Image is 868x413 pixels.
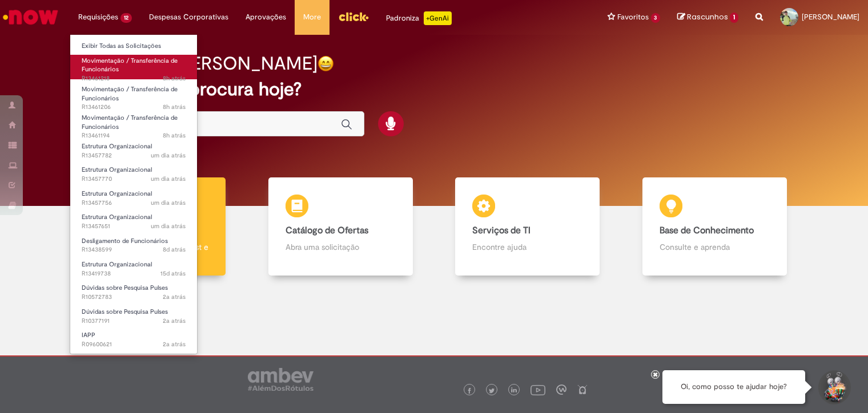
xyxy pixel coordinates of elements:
b: Catálogo de Ofertas [286,225,368,236]
span: R09600621 [82,340,186,349]
span: IAPP [82,331,95,339]
span: Estrutura Organizacional [82,213,152,221]
a: Aberto R13461218 : Movimentação / Transferência de Funcionários [70,55,197,79]
span: Desligamento de Funcionários [82,237,168,245]
span: Favoritos [617,11,649,23]
time: 29/08/2025 09:48:19 [163,131,186,140]
time: 16/10/2023 11:27:00 [163,293,186,301]
span: Movimentação / Transferência de Funcionários [82,56,178,74]
a: Aberto R13457782 : Estrutura Organizacional [70,140,197,161]
time: 03/03/2023 16:41:23 [163,340,186,349]
ul: Requisições [70,34,198,354]
img: logo_footer_workplace.png [556,384,566,395]
img: logo_footer_ambev_rotulo_gray.png [248,368,314,391]
a: Aberto R13457651 : Estrutura Organizacional [70,211,197,232]
a: Aberto R13457756 : Estrutura Organizacional [70,188,197,209]
time: 04/09/2023 10:56:16 [163,317,186,325]
a: Serviços de TI Encontre ajuda [434,177,621,276]
span: Dúvidas sobre Pesquisa Pulses [82,307,168,316]
button: Iniciar Conversa de Suporte [817,370,851,404]
span: um dia atrás [151,199,186,207]
p: +GenAi [424,11,452,25]
span: Estrutura Organizacional [82,142,152,151]
span: R13461218 [82,74,186,83]
p: Encontre ajuda [472,241,582,253]
a: Aberto R13461206 : Movimentação / Transferência de Funcionários [70,83,197,108]
span: 15d atrás [160,269,186,278]
span: 8h atrás [163,103,186,111]
a: Aberto R13461194 : Movimentação / Transferência de Funcionários [70,112,197,136]
img: click_logo_yellow_360x200.png [338,8,369,25]
b: Base de Conhecimento [660,225,754,236]
span: R13457770 [82,175,186,184]
a: Exibir Todas as Solicitações [70,40,197,52]
a: Base de Conhecimento Consulte e aprenda [621,177,809,276]
img: logo_footer_naosei.png [577,384,588,395]
img: ServiceNow [1,6,60,29]
span: R10377191 [82,317,186,326]
img: logo_footer_twitter.png [489,388,495,394]
h2: Boa tarde, [PERSON_NAME] [86,54,318,74]
span: R13457782 [82,151,186,160]
img: logo_footer_youtube.png [531,382,545,397]
span: 8h atrás [163,131,186,140]
time: 28/08/2025 13:14:36 [151,151,186,160]
img: happy-face.png [318,55,334,72]
span: Movimentação / Transferência de Funcionários [82,114,178,131]
img: logo_footer_linkedin.png [511,387,517,394]
time: 28/08/2025 12:44:37 [151,222,186,230]
span: um dia atrás [151,151,186,160]
time: 15/08/2025 09:10:31 [160,269,186,278]
span: R10572783 [82,293,186,302]
span: 12 [120,13,132,23]
span: Rascunhos [687,11,728,22]
span: 1 [730,13,738,23]
span: 8d atrás [163,245,186,254]
time: 29/08/2025 09:51:38 [163,74,186,83]
span: More [303,11,321,23]
img: logo_footer_facebook.png [467,388,472,394]
span: um dia atrás [151,222,186,230]
a: Aberto R13438599 : Desligamento de Funcionários [70,235,197,256]
b: Serviços de TI [472,225,531,236]
span: Despesas Corporativas [149,11,228,23]
span: Estrutura Organizacional [82,260,152,269]
span: 2a atrás [163,340,186,349]
span: [PERSON_NAME] [802,12,859,22]
span: R13461194 [82,131,186,140]
time: 28/08/2025 13:13:30 [151,175,186,183]
a: Aberto R13419738 : Estrutura Organizacional [70,258,197,280]
span: Estrutura Organizacional [82,165,152,174]
span: Aprovações [246,11,286,23]
a: Aberto R09600621 : IAPP [70,329,197,350]
span: R13461206 [82,103,186,112]
span: Dúvidas sobre Pesquisa Pulses [82,284,168,292]
span: R13457756 [82,199,186,208]
p: Abra uma solicitação [286,241,396,253]
div: Oi, como posso te ajudar hoje? [662,370,805,404]
a: Aberto R13457770 : Estrutura Organizacional [70,164,197,185]
span: 2a atrás [163,317,186,325]
span: Requisições [78,11,118,23]
h2: O que você procura hoje? [86,79,782,99]
time: 22/08/2025 09:09:56 [163,245,186,254]
a: Rascunhos [677,12,738,23]
time: 29/08/2025 09:49:54 [163,103,186,111]
span: um dia atrás [151,175,186,183]
time: 28/08/2025 13:09:23 [151,199,186,207]
a: Tirar dúvidas Tirar dúvidas com Lupi Assist e Gen Ai [60,177,247,276]
span: Movimentação / Transferência de Funcionários [82,85,178,103]
span: R13438599 [82,245,186,254]
span: 2a atrás [163,293,186,301]
a: Aberto R10572783 : Dúvidas sobre Pesquisa Pulses [70,282,197,303]
span: 8h atrás [163,74,186,83]
span: R13419738 [82,269,186,278]
span: 3 [651,13,661,23]
div: Padroniza [386,11,452,25]
a: Catálogo de Ofertas Abra uma solicitação [247,177,435,276]
span: Estrutura Organizacional [82,189,152,198]
p: Consulte e aprenda [660,241,770,253]
span: R13457651 [82,222,186,231]
a: Aberto R10377191 : Dúvidas sobre Pesquisa Pulses [70,306,197,327]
